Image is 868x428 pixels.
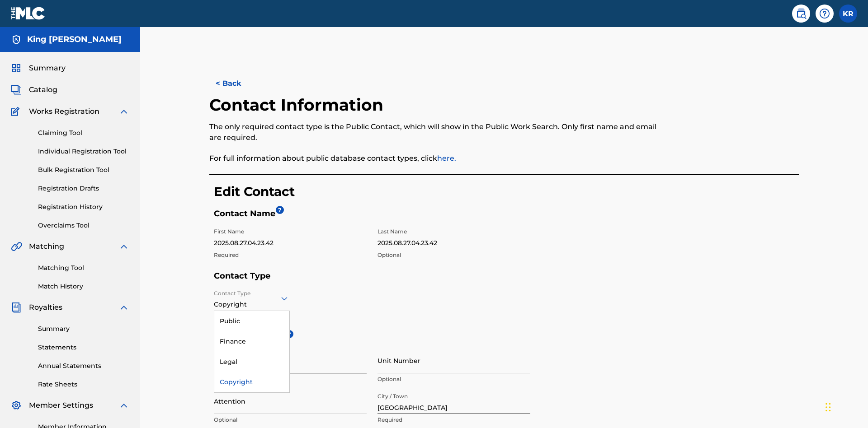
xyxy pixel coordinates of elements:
div: Legal [214,352,289,372]
a: Registration History [38,202,129,212]
a: Matching Tool [38,263,129,273]
span: Works Registration [29,106,99,117]
img: expand [118,400,129,411]
a: Individual Registration Tool [38,147,129,156]
p: Required [214,375,367,383]
p: Optional [214,416,367,424]
div: Public [214,311,289,331]
h2: Contact Information [209,95,388,115]
h5: Contact Address [214,333,530,348]
a: Bulk Registration Tool [38,165,129,175]
p: Optional [377,251,530,259]
p: For full information about public database contact types, click [209,153,663,164]
h5: King McTesterson [27,34,122,45]
a: Statements [38,343,129,352]
a: here. [437,154,456,163]
img: help [819,8,830,19]
span: Summary [29,63,66,74]
img: Accounts [11,34,22,45]
p: Required [214,251,367,259]
h3: Edit Contact [214,184,799,200]
p: The only required contact type is the Public Contact, which will show in the Public Work Search. ... [209,121,663,143]
img: search [796,8,807,19]
a: Annual Statements [38,361,129,371]
span: Matching [29,241,64,252]
img: Summary [11,63,22,74]
div: User Menu [839,5,857,23]
h5: Contact Type [214,271,799,286]
div: Copyright [214,372,289,392]
img: Royalties [11,302,22,313]
div: Drag [826,394,831,421]
img: Works Registration [11,106,23,117]
a: Summary [38,324,129,334]
span: Royalties [29,302,62,313]
a: Public Search [792,5,810,23]
img: MLC Logo [11,7,46,20]
a: Overclaims Tool [38,221,129,230]
a: Match History [38,282,129,291]
img: expand [118,106,129,117]
h5: Contact Name [214,209,799,223]
p: Required [377,416,530,424]
a: CatalogCatalog [11,84,57,95]
img: expand [118,302,129,313]
iframe: Chat Widget [823,385,868,428]
img: Member Settings [11,400,22,411]
p: Optional [377,375,530,383]
a: Claiming Tool [38,128,129,138]
span: Catalog [29,84,57,95]
span: Member Settings [29,400,93,411]
span: ? [276,206,284,214]
div: Help [816,5,834,23]
a: Registration Drafts [38,184,129,193]
div: Copyright [214,287,290,309]
a: SummarySummary [11,63,66,74]
img: Catalog [11,84,22,95]
a: Rate Sheets [38,380,129,389]
div: Finance [214,331,289,352]
img: expand [118,241,129,252]
button: < Back [209,72,264,95]
img: Matching [11,241,22,252]
label: Contact Type [214,284,250,298]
